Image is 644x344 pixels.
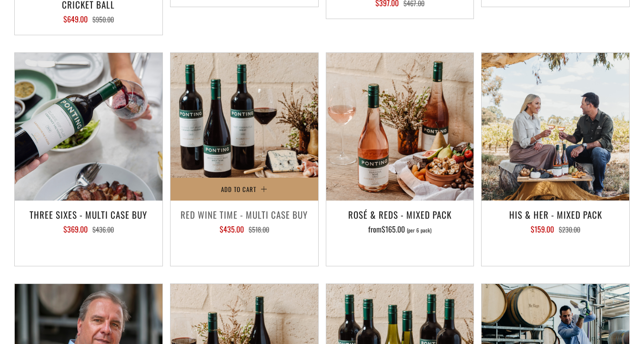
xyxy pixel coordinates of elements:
span: $518.00 [249,224,269,234]
a: Three Sixes - Multi Case Buy $369.00 $436.00 [15,206,162,254]
a: Rosé & Reds - Mixed Pack from$165.00 (per 6 pack) [326,206,474,254]
span: $436.00 [92,224,114,234]
h3: His & Her - Mixed Pack [486,206,624,223]
span: $950.00 [92,14,114,24]
a: His & Her - Mixed Pack $159.00 $230.00 [482,206,629,254]
span: $230.00 [559,224,580,234]
span: $369.00 [63,223,88,235]
h3: Three Sixes - Multi Case Buy [20,206,158,223]
button: Add to Cart [171,178,318,201]
span: $159.00 [531,223,554,235]
a: Red Wine Time - Multi Case Buy $435.00 $518.00 [171,206,318,254]
span: from [368,223,432,235]
span: $649.00 [63,13,88,25]
span: (per 6 pack) [407,228,432,233]
span: $165.00 [382,223,405,235]
h3: Rosé & Reds - Mixed Pack [331,206,469,223]
span: $435.00 [220,223,244,235]
h3: Red Wine Time - Multi Case Buy [175,206,313,223]
span: Add to Cart [221,184,256,194]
